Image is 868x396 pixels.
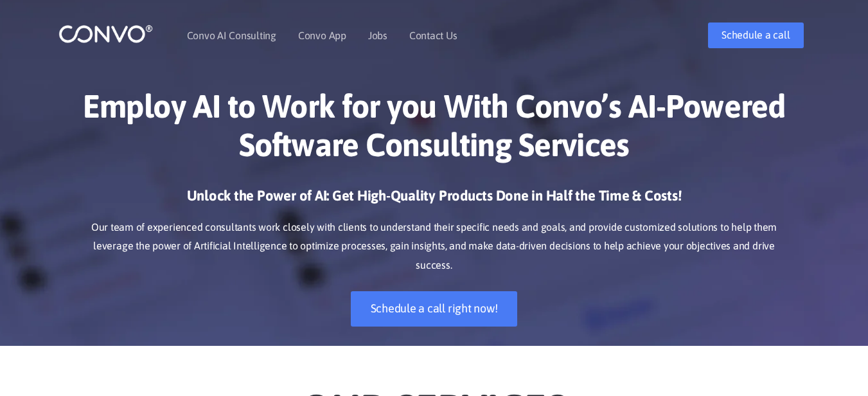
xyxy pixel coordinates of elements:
[78,218,791,276] p: Our team of experienced consultants work closely with clients to understand their specific needs ...
[78,186,791,215] h3: Unlock the Power of AI: Get High-Quality Products Done in Half the Time & Costs!
[351,291,518,327] a: Schedule a call right now!
[58,24,153,44] img: logo_1.png
[708,22,803,48] a: Schedule a call
[409,30,457,40] a: Contact Us
[187,30,276,40] a: Convo AI Consulting
[298,30,346,40] a: Convo App
[368,30,387,40] a: Jobs
[78,87,791,174] h1: Employ AI to Work for you With Convo’s AI-Powered Software Consulting Services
